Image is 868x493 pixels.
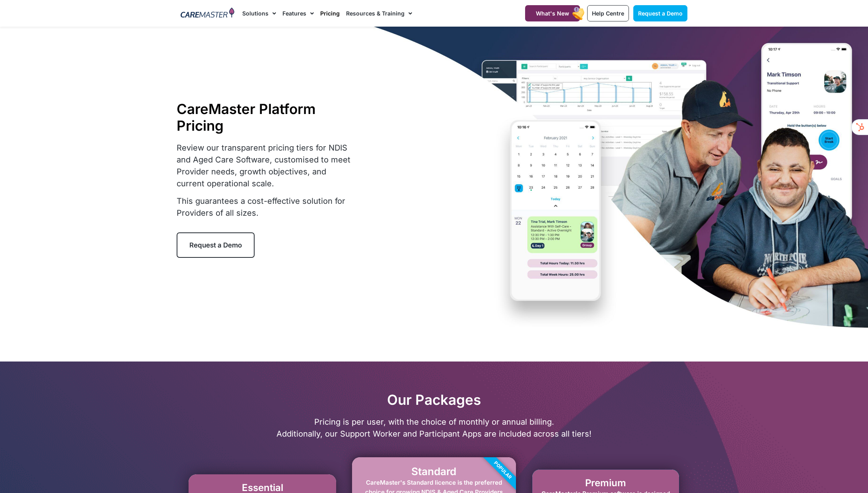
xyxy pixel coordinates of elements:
p: This guarantees a cost-effective solution for Providers of all sizes. [177,195,356,219]
h2: Premium [540,478,671,489]
span: What's New [536,10,569,17]
img: CareMaster Logo [181,8,234,19]
p: Review our transparent pricing tiers for NDIS and Aged Care Software, customised to meet Provider... [177,142,356,189]
h2: Standard [360,465,508,478]
a: What's New [525,5,580,21]
span: Help Centre [592,10,624,17]
span: Request a Demo [189,241,242,249]
a: Help Centre [587,5,629,21]
span: Request a Demo [638,10,683,17]
a: Request a Demo [633,5,687,21]
h1: CareMaster Platform Pricing [177,101,356,134]
p: Pricing is per user, with the choice of monthly or annual billing. Additionally, our Support Work... [177,416,691,440]
a: Request a Demo [177,232,255,258]
h2: Our Packages [177,391,691,408]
